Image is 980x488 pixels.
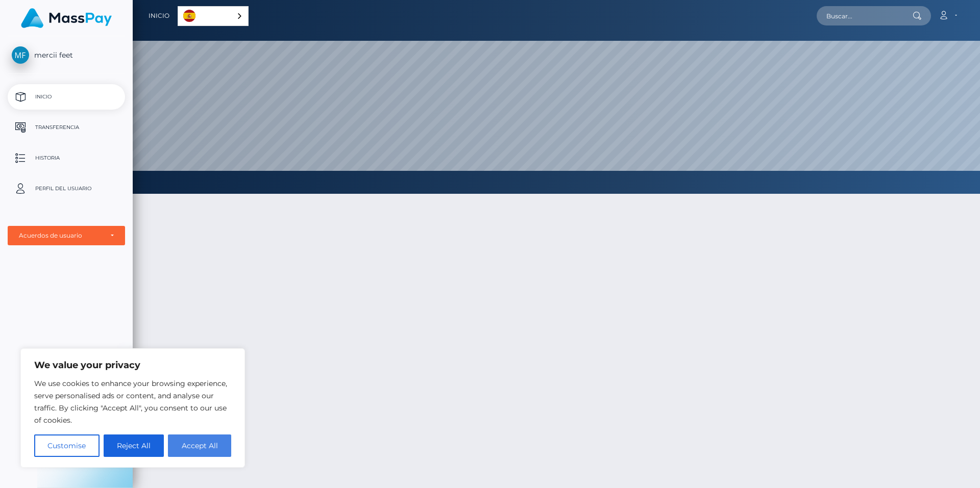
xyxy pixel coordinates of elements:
[104,434,164,457] button: Reject All
[8,145,125,171] a: Historia
[12,181,121,196] p: Perfil del usuario
[34,359,231,371] p: We value your privacy
[178,7,248,25] a: Español
[817,6,913,25] input: Buscar...
[178,6,249,26] aside: Language selected: Español
[34,377,231,426] p: We use cookies to enhance your browsing experience, serve personalised ads or content, and analys...
[12,150,121,166] p: Historia
[8,176,125,201] a: Perfil del usuario
[12,120,121,135] p: Transferencia
[12,89,121,105] p: Inicio
[149,5,169,27] a: Inicio
[8,50,125,60] span: mercii feet
[168,434,231,457] button: Accept All
[8,84,125,110] a: Inicio
[8,115,125,140] a: Transferencia
[178,6,249,26] div: Language
[34,434,100,457] button: Customise
[8,226,125,245] button: Acuerdos de usuario
[19,232,103,240] div: Acuerdos de usuario
[20,348,245,468] div: We value your privacy
[21,8,112,28] img: MassPay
